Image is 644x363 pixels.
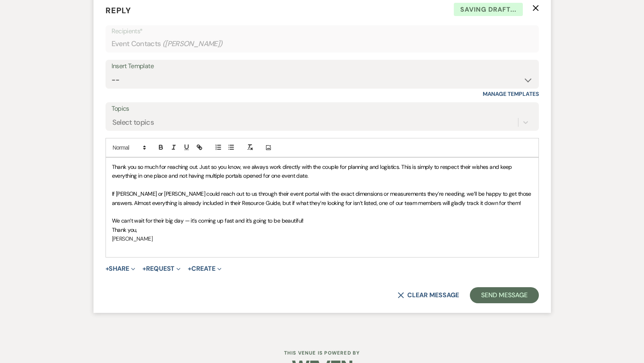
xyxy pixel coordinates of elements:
[483,90,539,97] a: Manage Templates
[112,163,514,179] span: Thank you so much for reaching out. Just so you know, we always work directly with the couple for...
[112,117,154,128] div: Select topics
[112,36,533,52] div: Event Contacts
[112,217,304,224] span: We can’t wait for their big day — it’s coming up fast and it’s going to be beautiful!
[106,266,109,272] span: +
[398,292,459,298] button: Clear message
[188,266,221,272] button: Create
[112,103,533,115] label: Topics
[142,266,181,272] button: Request
[112,234,532,243] p: [PERSON_NAME]
[106,5,131,16] span: Reply
[454,3,523,16] span: Saving draft...
[106,266,136,272] button: Share
[112,61,533,72] div: Insert Template
[112,226,137,233] span: Thank you,
[142,266,146,272] span: +
[163,39,223,49] span: ( [PERSON_NAME] )
[470,287,538,303] button: Send Message
[188,266,191,272] span: +
[112,26,533,37] p: Recipients*
[112,190,533,206] span: If [PERSON_NAME] or [PERSON_NAME] could reach out to us through their event portal with the exact...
